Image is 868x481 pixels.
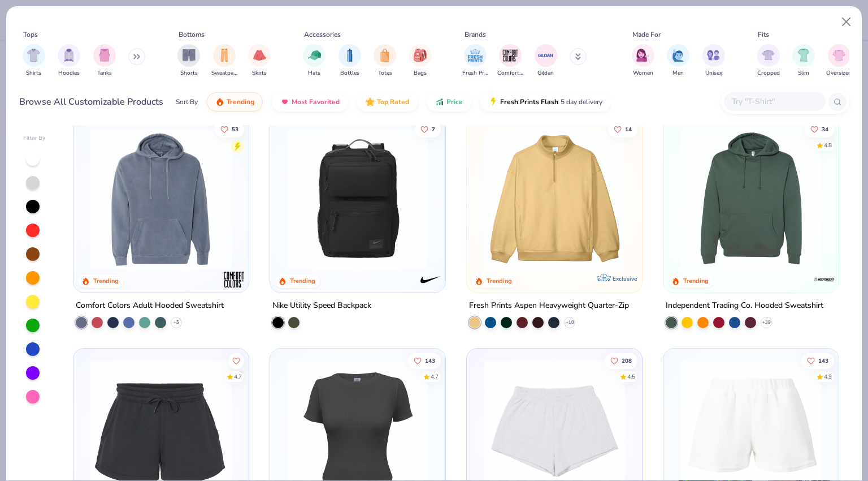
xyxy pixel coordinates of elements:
[23,134,46,143] div: Filter By
[489,97,498,106] img: flash.gif
[667,44,689,78] button: filter button
[374,44,396,78] button: filter button
[500,97,558,106] span: Fresh Prints Flash
[613,274,637,282] span: Exclusive
[667,44,689,78] div: filter for Men
[173,319,179,325] span: + 5
[608,121,637,137] button: Like
[292,97,340,106] span: Most Favorited
[180,69,198,78] span: Shorts
[280,97,289,106] img: most_fav.gif
[235,372,242,381] div: 4.7
[625,126,632,132] span: 14
[502,47,519,64] img: Comfort Colors Image
[229,353,245,368] button: Like
[58,69,80,78] span: Hoodies
[432,126,435,132] span: 7
[497,69,523,78] span: Comfort Colors
[23,44,45,78] div: filter for Shirts
[836,11,857,33] button: Close
[211,44,237,78] button: filter button
[631,128,783,270] img: f70527af-4fab-4d83-b07e-8fc97e9685e6
[705,69,722,78] span: Unisex
[818,358,828,363] span: 143
[537,47,554,64] img: Gildan Image
[762,49,775,62] img: Cropped Image
[366,97,375,106] img: TopRated.gif
[627,372,635,381] div: 4.5
[762,319,770,325] span: + 39
[344,49,356,62] img: Bottles Image
[248,44,271,78] button: filter button
[675,128,827,270] img: e6109086-30fa-44e6-86c4-6101aa3cc88f
[565,319,574,325] span: + 10
[462,44,488,78] button: filter button
[632,29,661,40] div: Made For
[211,69,237,78] span: Sweatpants
[535,44,557,78] div: filter for Gildan
[183,49,196,62] img: Shorts Image
[227,97,254,106] span: Trending
[797,49,810,62] img: Slim Image
[179,29,205,40] div: Bottoms
[211,44,237,78] div: filter for Sweatpants
[98,49,111,62] img: Tanks Image
[824,372,832,381] div: 4.9
[497,44,523,78] div: filter for Comfort Colors
[414,49,426,62] img: Bags Image
[792,44,815,78] div: filter for Slim
[93,44,116,78] div: filter for Tanks
[308,49,321,62] img: Hats Image
[23,29,38,40] div: Tops
[308,69,320,78] span: Hats
[177,44,200,78] div: filter for Shorts
[76,298,224,312] div: Comfort Colors Adult Hooded Sweatshirt
[177,44,200,78] button: filter button
[281,128,434,270] img: 40887cfb-d8e3-47e6-91d9-601d6ca00187
[605,353,637,368] button: Like
[378,69,392,78] span: Totes
[480,92,611,111] button: Fresh Prints Flash5 day delivery
[633,69,653,78] span: Women
[215,121,245,137] button: Like
[467,47,484,64] img: Fresh Prints Image
[338,44,361,78] div: filter for Bottles
[427,92,471,111] button: Price
[431,372,439,381] div: 4.7
[338,44,361,78] button: filter button
[252,69,267,78] span: Skirts
[497,44,523,78] button: filter button
[462,44,488,78] div: filter for Fresh Prints
[792,44,815,78] button: filter button
[253,49,266,62] img: Skirts Image
[303,44,325,78] div: filter for Hats
[462,69,488,78] span: Fresh Prints
[414,69,427,78] span: Bags
[832,49,845,62] img: Oversized Image
[535,44,557,78] button: filter button
[223,268,245,290] img: Comfort Colors logo
[26,69,41,78] span: Shirts
[218,49,231,62] img: Sweatpants Image
[419,268,442,290] img: Nike logo
[826,44,852,78] div: filter for Oversized
[93,44,116,78] button: filter button
[409,44,432,78] div: filter for Bags
[207,92,263,111] button: Trending
[826,44,852,78] button: filter button
[63,49,75,62] img: Hoodies Image
[409,44,432,78] button: filter button
[757,44,780,78] div: filter for Cropped
[408,353,441,368] button: Like
[215,97,224,106] img: trending.gif
[805,121,834,137] button: Like
[357,92,418,111] button: Top Rated
[478,128,631,270] img: a5fef0f3-26ac-4d1f-8e04-62fc7b7c0c3a
[812,268,835,290] img: Independent Trading Co. logo
[822,126,828,132] span: 34
[415,121,441,137] button: Like
[176,97,198,107] div: Sort By
[826,69,852,78] span: Oversized
[58,44,80,78] div: filter for Hoodies
[340,69,359,78] span: Bottles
